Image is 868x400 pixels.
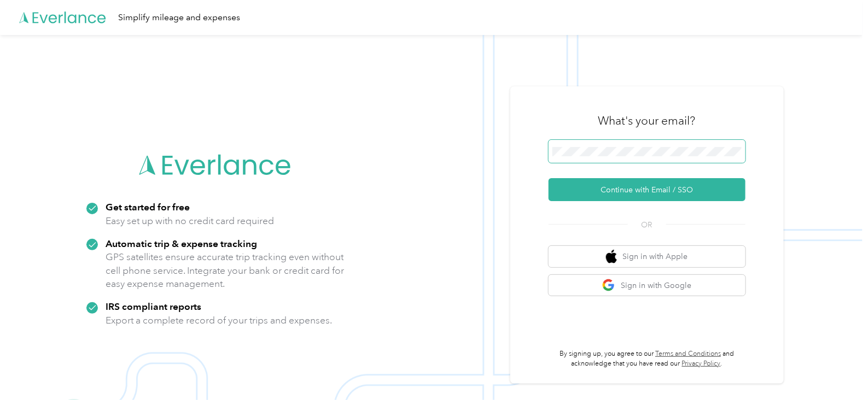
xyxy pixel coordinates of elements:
[106,238,257,249] strong: Automatic trip & expense tracking
[598,113,696,128] h3: What's your email?
[628,219,666,231] span: OR
[106,301,201,312] strong: IRS compliant reports
[606,250,617,263] img: apple logo
[549,246,745,267] button: apple logoSign in with Apple
[549,349,745,368] p: By signing up, you agree to our and acknowledge that you have read our .
[682,360,721,368] a: Privacy Policy
[655,350,721,358] a: Terms and Conditions
[549,275,745,296] button: google logoSign in with Google
[106,250,345,291] p: GPS satellites ensure accurate trip tracking even without cell phone service. Integrate your bank...
[106,201,190,213] strong: Get started for free
[602,279,616,292] img: google logo
[549,178,745,201] button: Continue with Email / SSO
[118,11,240,25] div: Simplify mileage and expenses
[106,314,332,327] p: Export a complete record of your trips and expenses.
[106,214,274,228] p: Easy set up with no credit card required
